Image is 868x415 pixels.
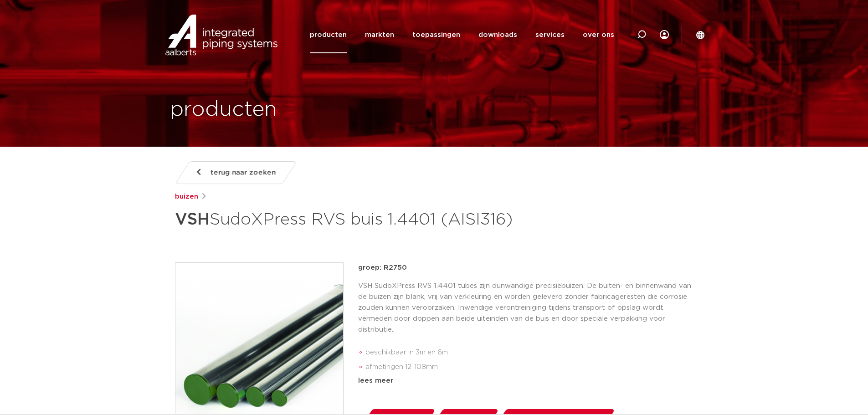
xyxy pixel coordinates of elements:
[412,16,460,53] a: toepassingen
[211,165,276,180] span: terug naar zoeken
[310,16,347,53] a: producten
[365,360,693,374] li: afmetingen 12-108mm
[358,375,693,386] div: lees meer
[358,281,693,335] p: VSH SudoXPress RVS 1.4401 tubes zijn dunwandige precisiebuizen. De buiten- en binnenwand van de b...
[175,206,517,233] h1: SudoXPress RVS buis 1.4401 (AISI316)
[583,16,614,53] a: over ons
[175,191,198,202] a: buizen
[478,16,517,53] a: downloads
[365,345,693,360] li: beschikbaar in 3m en 6m
[175,211,210,228] strong: VSH
[175,161,297,184] a: terug naar zoeken
[358,262,693,273] p: groep: R2750
[535,16,565,53] a: services
[170,95,277,124] h1: producten
[310,16,614,53] nav: Menu
[660,16,669,53] div: my IPS
[365,16,394,53] a: markten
